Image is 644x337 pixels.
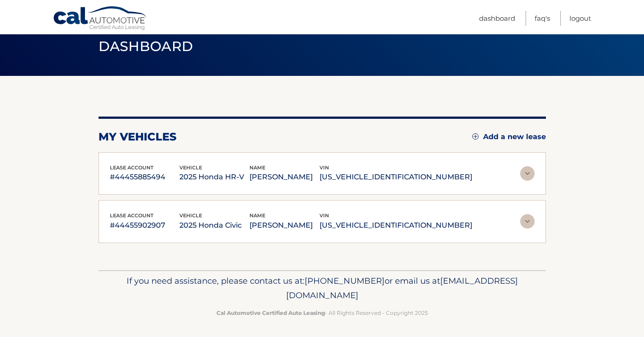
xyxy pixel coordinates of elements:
span: vin [320,164,329,171]
span: vin [320,212,329,219]
p: 2025 Honda Civic [179,219,249,232]
a: Dashboard [479,11,515,26]
span: name [249,212,265,219]
span: Dashboard [99,38,193,55]
span: vehicle [179,212,202,219]
p: [US_VEHICLE_IDENTIFICATION_NUMBER] [320,171,472,183]
p: #44455902907 [110,219,180,232]
span: [PHONE_NUMBER] [305,276,385,286]
span: vehicle [179,164,202,171]
a: Logout [569,11,591,26]
span: [EMAIL_ADDRESS][DOMAIN_NAME] [286,276,518,300]
h2: my vehicles [99,130,177,144]
span: name [249,164,265,171]
strong: Cal Automotive Certified Auto Leasing [216,309,325,316]
span: lease account [110,212,154,219]
a: Add a new lease [472,132,546,141]
img: accordion-rest.svg [520,166,535,181]
img: add.svg [472,133,479,140]
p: 2025 Honda HR-V [179,171,249,183]
p: #44455885494 [110,171,180,183]
p: - All Rights Reserved - Copyright 2025 [104,308,540,318]
p: [PERSON_NAME] [249,219,320,232]
img: accordion-rest.svg [520,214,535,229]
p: If you need assistance, please contact us at: or email us at [104,274,540,303]
span: lease account [110,164,154,171]
p: [US_VEHICLE_IDENTIFICATION_NUMBER] [320,219,472,232]
a: Cal Automotive [53,6,148,32]
a: FAQ's [535,11,550,26]
p: [PERSON_NAME] [249,171,320,183]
